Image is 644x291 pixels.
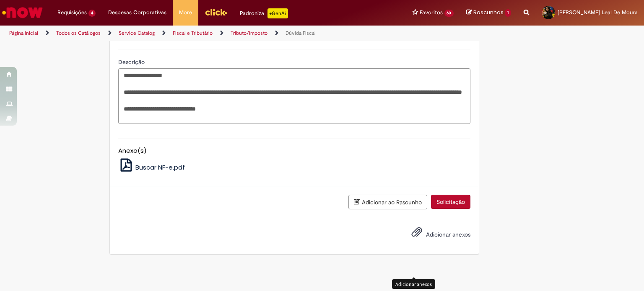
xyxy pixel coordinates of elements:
span: 1 [505,9,511,17]
span: Despesas Corporativas [108,8,166,17]
a: Página inicial [9,30,38,36]
span: [PERSON_NAME] Leal De Moura [558,9,638,16]
h5: Anexo(s) [118,147,470,155]
span: Descrição [118,58,146,66]
a: Fiscal e Tributário [173,30,213,36]
a: Service Catalog [119,30,155,36]
div: Adicionar anexos [392,279,435,289]
a: Todos os Catálogos [56,30,101,36]
span: Favoritos [420,8,443,17]
button: Adicionar ao Rascunho [348,195,427,209]
ul: Trilhas de página [6,26,423,41]
a: Rascunhos [466,9,511,17]
span: Buscar NF-e.pdf [135,163,185,172]
button: Solicitação [431,195,470,209]
span: More [179,8,192,17]
div: Padroniza [240,8,288,18]
span: Requisições [57,8,87,17]
img: ServiceNow [1,4,44,21]
span: 60 [444,10,454,17]
a: Dúvida Fiscal [286,30,316,36]
img: click_logo_yellow_360x200.png [205,6,227,18]
span: Rascunhos [473,8,504,16]
span: 4 [88,10,96,17]
span: Adicionar anexos [426,231,470,238]
a: Tributo/Imposto [231,30,267,36]
button: Adicionar anexos [409,224,424,244]
textarea: Descrição [118,68,470,124]
p: +GenAi [267,8,288,18]
a: Buscar NF-e.pdf [118,163,185,172]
